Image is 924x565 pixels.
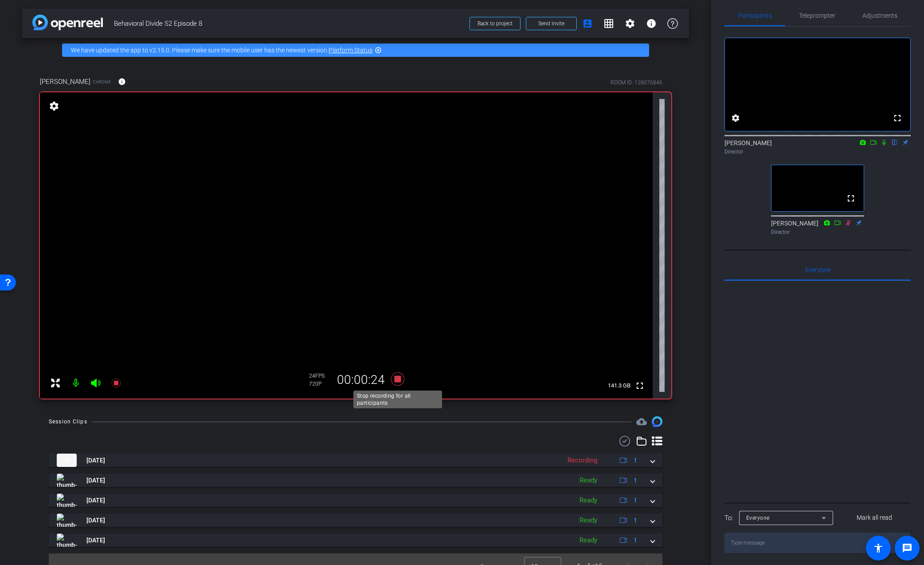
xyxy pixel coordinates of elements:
[309,380,331,387] div: 720P
[625,18,635,29] mat-icon: settings
[40,77,90,87] span: [PERSON_NAME]
[892,113,903,123] mat-icon: fullscreen
[746,515,770,521] span: Everyone
[563,455,602,466] div: Recording
[605,380,634,391] span: 141.3 GB
[634,496,637,505] span: 1
[470,17,521,30] button: Back to project
[49,533,662,547] mat-expansion-panel-header: thumb-nail[DATE]Ready1
[652,416,662,427] img: Session clips
[48,101,60,111] mat-icon: settings
[724,513,733,523] div: To:
[353,391,442,408] div: Stop recording for all participants
[331,372,391,387] div: 00:00:24
[805,267,830,273] span: Everyone
[86,456,105,465] span: [DATE]
[57,454,77,467] img: thumb-nail
[582,18,593,29] mat-icon: account_box
[49,494,662,507] mat-expansion-panel-header: thumb-nail[DATE]Ready1
[49,417,87,426] div: Session Clips
[86,476,105,485] span: [DATE]
[873,543,884,553] mat-icon: accessibility
[538,20,564,27] span: Send invite
[57,514,77,527] img: thumb-nail
[575,495,602,506] div: Ready
[329,47,372,54] a: Platform Status
[636,416,647,427] span: Destinations for your clips
[646,18,657,29] mat-icon: info
[62,43,649,57] div: We have updated the app to v2.15.0. Please make sure the mobile user has the newest version.
[771,219,864,236] div: [PERSON_NAME]
[575,515,602,525] div: Ready
[375,47,382,54] mat-icon: highlight_off
[738,12,772,19] span: Participants
[730,113,741,123] mat-icon: settings
[634,380,645,391] mat-icon: fullscreen
[478,20,513,27] span: Back to project
[49,474,662,487] mat-expansion-panel-header: thumb-nail[DATE]Ready1
[118,78,126,86] mat-icon: info
[634,476,637,485] span: 1
[309,372,331,379] div: 24
[114,15,464,32] span: Behavioral Divide S2 Episode 8
[603,18,614,29] mat-icon: grid_on
[724,148,911,156] div: Director
[634,536,637,545] span: 1
[575,535,602,545] div: Ready
[57,474,77,487] img: thumb-nail
[611,79,662,87] div: ROOM ID: 128076846
[575,475,602,486] div: Ready
[634,456,637,465] span: 1
[57,494,77,507] img: thumb-nail
[526,17,577,30] button: Send invite
[634,516,637,525] span: 1
[57,533,77,547] img: thumb-nail
[86,516,105,525] span: [DATE]
[862,12,897,19] span: Adjustments
[889,138,900,146] mat-icon: flip
[846,193,856,204] mat-icon: fullscreen
[93,79,111,85] span: Chrome
[86,496,105,505] span: [DATE]
[315,373,325,379] span: FPS
[838,510,911,526] button: Mark all read
[771,228,864,236] div: Director
[86,536,105,545] span: [DATE]
[902,543,912,553] mat-icon: message
[49,454,662,467] mat-expansion-panel-header: thumb-nail[DATE]Recording1
[799,12,835,19] span: Teleprompter
[32,15,103,30] img: app-logo
[49,514,662,527] mat-expansion-panel-header: thumb-nail[DATE]Ready1
[636,416,647,427] mat-icon: cloud_upload
[857,513,892,522] span: Mark all read
[724,138,911,156] div: [PERSON_NAME]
